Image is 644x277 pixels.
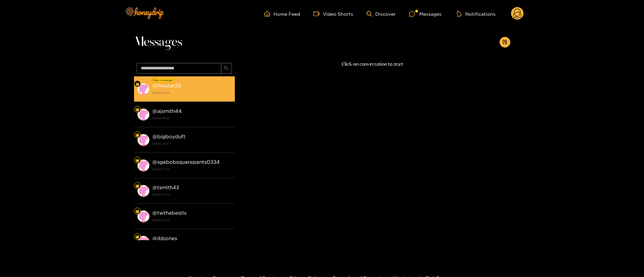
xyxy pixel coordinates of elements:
[409,10,441,18] div: Messages
[137,159,149,171] img: conversation
[224,66,229,71] span: search
[137,236,149,248] img: conversation
[221,63,232,74] button: search
[152,83,181,88] strong: @ firestar20
[152,90,231,96] strong: [DATE] 01:55
[135,184,139,188] img: Fan Level
[135,82,139,86] img: Fan Level
[455,10,498,17] button: Notifications
[135,108,139,112] img: Fan Level
[264,11,273,17] span: home
[153,78,174,82] div: New message
[135,235,139,239] img: Fan Level
[152,192,231,198] strong: [DATE] 12:38
[500,37,510,48] button: appstore-add
[264,11,300,17] a: Home Feed
[152,166,231,172] strong: [DATE] 17:49
[152,115,231,121] strong: [DATE] 19:05
[152,159,220,165] strong: @ sgebobsquarepants0334
[135,209,139,213] img: Fan Level
[502,40,507,45] span: appstore-add
[137,83,149,95] img: conversation
[137,109,149,121] img: conversation
[135,133,139,137] img: Fan Level
[134,34,182,50] span: Messages
[137,185,149,197] img: conversation
[313,11,353,17] a: Video Shorts
[152,134,185,139] strong: @ bigboyduft
[152,108,182,114] strong: @ ajsmith44
[137,134,149,146] img: conversation
[313,11,323,17] span: video-camera
[135,158,139,162] img: Fan Level
[152,141,231,147] strong: [DATE] 19:56
[152,217,231,223] strong: [DATE] 20:21
[152,235,177,241] strong: @ jbbones
[235,60,510,68] p: Click on conversation to start
[152,210,187,216] strong: @ twthebestlv
[367,11,396,17] a: Discover
[137,210,149,222] img: conversation
[152,185,179,190] strong: @ tsmith43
